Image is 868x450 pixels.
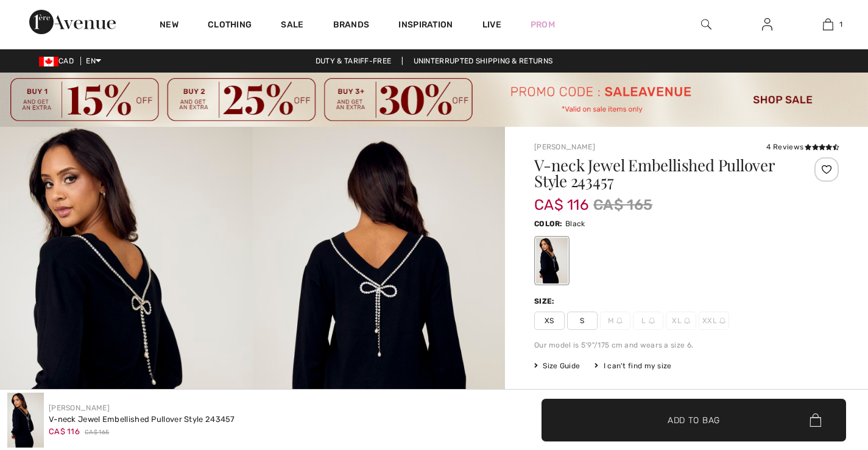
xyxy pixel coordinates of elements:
[39,57,58,66] img: Canadian Dollar
[798,17,858,32] a: 1
[684,318,690,324] img: ring-m.svg
[762,17,772,32] img: My Info
[701,17,711,32] img: search the website
[536,238,568,284] div: Black
[534,312,565,330] span: XS
[699,312,729,330] span: XXL
[534,143,595,151] a: [PERSON_NAME]
[616,318,623,324] img: ring-m.svg
[534,220,563,228] span: Color:
[39,57,79,65] span: CAD
[666,312,696,330] span: XL
[49,413,235,426] div: V-neck Jewel Embellished Pullover Style 243457
[565,220,585,228] span: Black
[839,19,842,30] span: 1
[86,57,101,65] span: EN
[85,428,109,437] span: CA$ 165
[534,360,580,371] span: Size Guide
[719,318,725,324] img: ring-m.svg
[49,427,80,436] span: CA$ 116
[534,340,839,351] div: Our model is 5'9"/175 cm and wears a size 6.
[160,20,178,32] a: New
[823,17,833,32] img: My Bag
[534,157,788,189] h1: V-neck Jewel Embellished Pullover Style 243457
[633,312,663,330] span: L
[766,141,839,152] div: 4 Reviews
[752,17,782,32] a: Sign In
[810,413,821,427] img: Bag.svg
[29,10,116,34] img: 1ère Avenue
[668,413,720,426] span: Add to Bag
[482,18,501,31] a: Live
[531,18,555,31] a: Prom
[534,184,588,213] span: CA$ 116
[398,20,453,32] span: Inspiration
[567,312,598,330] span: S
[49,404,110,412] a: [PERSON_NAME]
[595,360,671,371] div: I can't find my size
[593,194,652,216] span: CA$ 165
[333,20,370,32] a: Brands
[649,318,655,324] img: ring-m.svg
[534,296,557,307] div: Size:
[281,20,303,32] a: Sale
[542,399,846,441] button: Add to Bag
[600,312,630,330] span: M
[208,20,252,32] a: Clothing
[7,393,44,448] img: V-Neck Jewel Embellished Pullover Style 243457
